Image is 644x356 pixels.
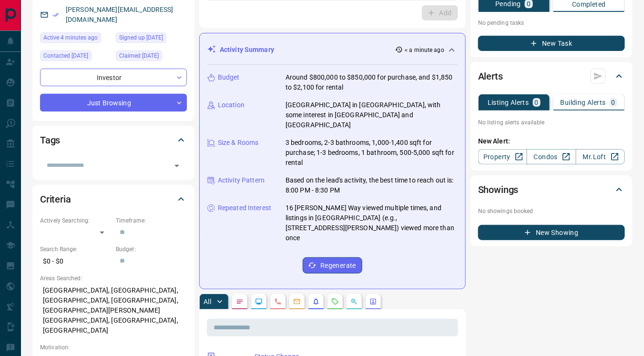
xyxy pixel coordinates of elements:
[40,216,111,225] p: Actively Searching:
[478,16,625,30] p: No pending tasks
[116,51,187,64] div: Tue Apr 22 2025
[293,298,301,305] svg: Emails
[40,274,187,283] p: Areas Searched:
[478,65,625,88] div: Alerts
[40,32,111,46] div: Fri Sep 12 2025
[478,36,625,51] button: New Task
[119,33,163,42] span: Signed up [DATE]
[207,41,458,59] div: Activity Summary< a minute ago
[220,45,274,55] p: Activity Summary
[52,11,59,18] svg: Email Verified
[40,188,187,211] div: Criteria
[478,149,527,164] a: Property
[369,298,377,305] svg: Agent Actions
[218,100,245,110] p: Location
[478,69,503,84] h2: Alerts
[478,207,625,215] p: No showings booked
[40,254,111,269] p: $0 - $0
[40,283,187,338] p: [GEOGRAPHIC_DATA], [GEOGRAPHIC_DATA], [GEOGRAPHIC_DATA], [GEOGRAPHIC_DATA], [GEOGRAPHIC_DATA][PER...
[40,132,60,148] h2: Tags
[218,203,271,213] p: Repeated Interest
[40,51,111,64] div: Wed Apr 23 2025
[527,149,576,164] a: Condos
[286,138,458,168] p: 3 bedrooms, 2-3 bathrooms, 1,000-1,400 sqft for purchase; 1-3 bedrooms, 1 bathroom, 500-5,000 sqf...
[478,136,625,146] p: New Alert:
[119,51,159,61] span: Claimed [DATE]
[66,6,174,23] a: [PERSON_NAME][EMAIL_ADDRESS][DOMAIN_NAME]
[274,298,282,305] svg: Calls
[116,245,187,254] p: Budget:
[218,175,265,185] p: Activity Pattern
[286,203,458,243] p: 16 [PERSON_NAME] Way viewed multiple times, and listings in [GEOGRAPHIC_DATA] (e.g., [STREET_ADDR...
[478,225,625,240] button: New Showing
[116,32,187,46] div: Tue Oct 29 2024
[40,245,111,254] p: Search Range:
[286,100,458,130] p: [GEOGRAPHIC_DATA] in [GEOGRAPHIC_DATA], with some interest in [GEOGRAPHIC_DATA] and [GEOGRAPHIC_D...
[312,298,320,305] svg: Listing Alerts
[40,192,71,207] h2: Criteria
[303,257,362,274] button: Regenerate
[572,1,606,8] p: Completed
[218,138,259,148] p: Size & Rooms
[40,343,187,352] p: Motivation:
[478,178,625,201] div: Showings
[495,0,521,7] p: Pending
[561,99,606,106] p: Building Alerts
[255,298,263,305] svg: Lead Browsing Activity
[40,69,187,86] div: Investor
[218,72,240,82] p: Budget
[350,298,358,305] svg: Opportunities
[170,159,184,173] button: Open
[405,46,444,54] p: < a minute ago
[43,33,98,42] span: Active 4 minutes ago
[286,175,458,195] p: Based on the lead's activity, the best time to reach out is: 8:00 PM - 8:30 PM
[204,298,211,305] p: All
[478,182,519,197] h2: Showings
[576,149,625,164] a: Mr.Loft
[236,298,244,305] svg: Notes
[488,99,529,106] p: Listing Alerts
[40,94,187,112] div: Just Browsing
[527,0,531,7] p: 0
[40,129,187,152] div: Tags
[116,216,187,225] p: Timeframe:
[43,51,88,61] span: Contacted [DATE]
[478,118,625,127] p: No listing alerts available
[612,99,615,106] p: 0
[331,298,339,305] svg: Requests
[535,99,539,106] p: 0
[286,72,458,92] p: Around $800,000 to $850,000 for purchase, and $1,850 to $2,100 for rental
